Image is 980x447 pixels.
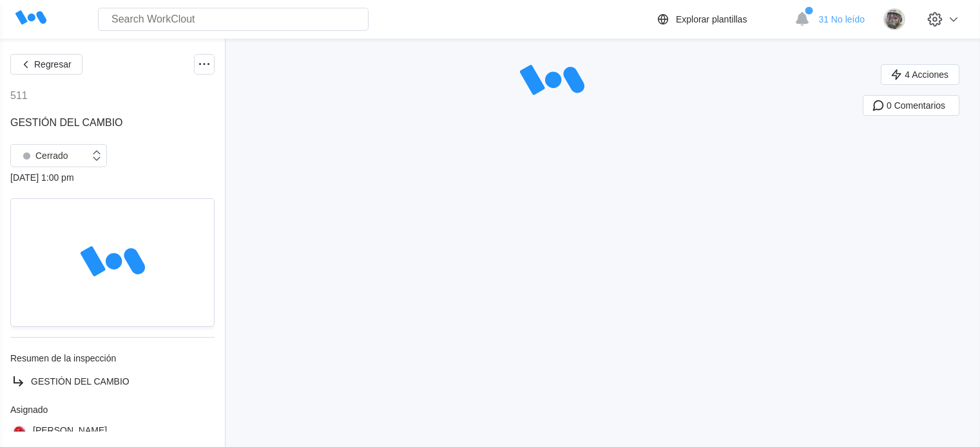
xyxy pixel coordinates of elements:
button: 4 Acciones [881,64,959,85]
div: Explorar plantillas [676,14,747,24]
div: Asignado [10,405,215,415]
div: Cerrado [17,147,68,165]
span: Regresar [34,60,72,69]
img: 2f847459-28ef-4a61-85e4-954d408df519.jpg [883,8,905,30]
input: Search WorkClout [98,8,369,31]
button: Regresar [10,54,82,75]
div: 511 [10,90,28,102]
a: Explorar plantillas [655,12,789,27]
button: 0 Comentarios [863,95,959,116]
span: 0 Comentarios [887,101,945,110]
span: 31 No leído [818,14,865,24]
span: GESTIÓN DEL CAMBIO [31,376,130,387]
span: 4 Acciones [905,70,948,79]
span: GESTIÓN DEL CAMBIO [10,117,123,128]
a: GESTIÓN DEL CAMBIO [10,374,215,389]
div: Resumen de la inspección [10,353,215,363]
div: [DATE] 1:00 pm [10,172,215,183]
